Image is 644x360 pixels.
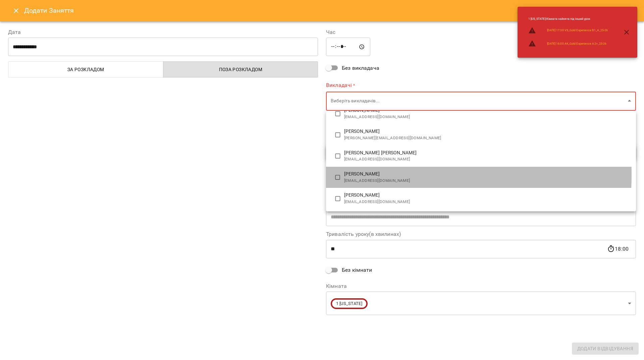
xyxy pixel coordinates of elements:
[547,42,607,46] a: [DATE] 16:00 AK_Gold Experience A2+_25-26
[344,199,631,205] span: [EMAIL_ADDRESS][DOMAIN_NAME]
[547,28,608,33] a: [DATE] 17:30 VS_Gold Experience B1_A_25-26
[523,14,613,24] li: 1 [US_STATE] : Кімната зайнята під інший урок
[344,192,631,199] span: [PERSON_NAME]
[344,128,631,135] span: [PERSON_NAME]
[344,135,631,142] span: [PERSON_NAME][EMAIL_ADDRESS][DOMAIN_NAME]
[344,156,631,163] span: [EMAIL_ADDRESS][DOMAIN_NAME]
[344,114,631,120] span: [EMAIL_ADDRESS][DOMAIN_NAME]
[344,150,631,156] span: [PERSON_NAME] [PERSON_NAME]
[344,171,631,177] span: [PERSON_NAME]
[344,177,631,184] span: [EMAIL_ADDRESS][DOMAIN_NAME]
[344,107,631,114] span: [PERSON_NAME]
